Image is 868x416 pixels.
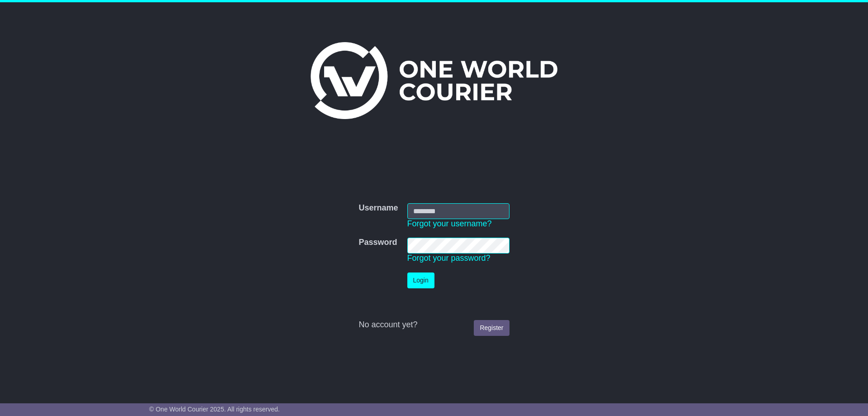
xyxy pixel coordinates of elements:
div: No account yet? [359,320,509,330]
a: Forgot your username? [407,219,492,228]
a: Forgot your password? [407,253,491,263]
img: One World [311,42,557,119]
label: Username [359,203,398,213]
label: Password [359,238,397,248]
button: Login [407,273,434,288]
a: Register [474,320,509,336]
span: © One World Courier 2025. All rights reserved. [149,406,280,413]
